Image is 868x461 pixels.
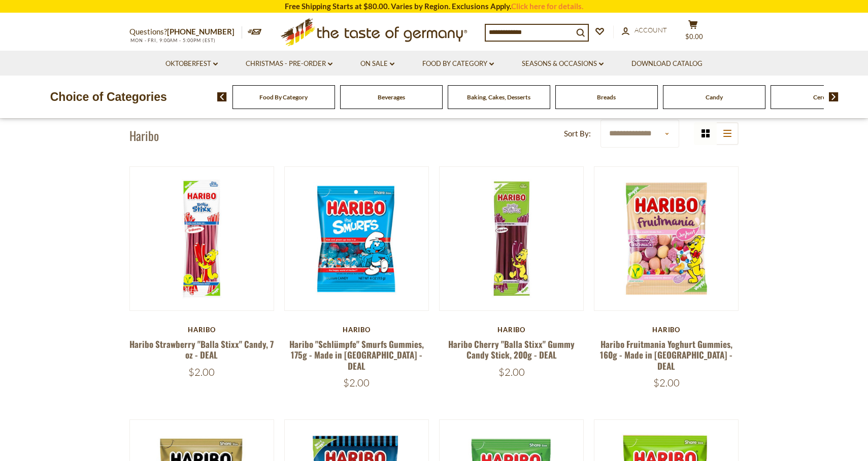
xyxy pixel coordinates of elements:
span: $2.00 [343,376,370,389]
a: Haribo Cherry "Balla Stixx" Gummy Candy Stick, 200g - DEAL [448,338,575,361]
a: Breads [597,93,616,101]
p: Questions? [129,25,242,39]
span: $0.00 [685,32,703,41]
a: Download Catalog [631,58,703,69]
a: Haribo Fruitmania Yoghurt Gummies, 160g - Made in [GEOGRAPHIC_DATA] - DEAL [600,338,732,372]
a: Food By Category [259,93,308,101]
img: Haribo The Smurfs Gummies [285,167,428,310]
a: Candy [706,93,723,101]
img: Haribo Balla Stixx [130,167,274,310]
label: Sort By: [564,127,591,140]
img: previous arrow [217,92,227,101]
a: Haribo Strawberry "Balla Stixx" Candy, 7 oz - DEAL [129,338,274,361]
div: Haribo [594,326,739,334]
div: Haribo [439,326,584,334]
div: Haribo [129,326,274,334]
h1: Haribo [129,128,159,143]
a: Beverages [378,93,405,101]
span: $2.00 [188,366,215,378]
span: $2.00 [498,366,525,378]
a: Food By Category [422,58,494,69]
a: Cereal [813,93,830,101]
div: Haribo [284,326,429,334]
a: Oktoberfest [165,58,218,69]
span: MON - FRI, 9:00AM - 5:00PM (EST) [129,38,216,43]
a: Christmas - PRE-ORDER [246,58,332,69]
span: $2.00 [653,376,680,389]
a: [PHONE_NUMBER] [167,27,235,36]
img: Haribo Balla Stixx Cherry [440,167,583,310]
button: $0.00 [678,20,708,45]
img: Haribo Fruitmania Yoghurt [594,167,738,310]
a: Baking, Cakes, Desserts [467,93,530,101]
span: Account [635,26,667,34]
a: Click here for details. [511,2,583,11]
a: On Sale [360,58,394,69]
a: Seasons & Occasions [522,58,604,69]
a: Haribo "Schlümpfe" Smurfs Gummies, 175g - Made in [GEOGRAPHIC_DATA] - DEAL [289,338,424,372]
img: next arrow [829,92,839,101]
a: Account [622,25,667,36]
